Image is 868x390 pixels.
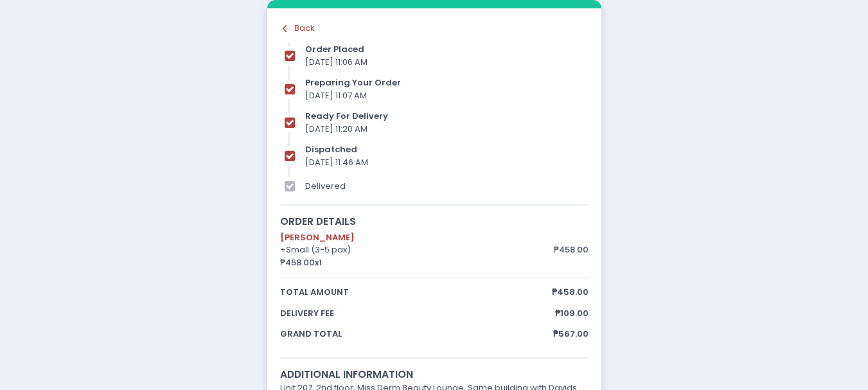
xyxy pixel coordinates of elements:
[305,43,588,56] div: order placed
[280,286,552,299] span: total amount
[555,307,589,320] span: ₱109.00
[305,89,367,102] span: [DATE] 11:07 AM
[552,286,589,299] span: ₱458.00
[280,307,555,320] span: delivery fee
[553,328,589,341] span: ₱567.00
[305,76,588,89] div: preparing your order
[305,143,588,156] div: dispatched
[305,123,368,135] span: [DATE] 11:20 AM
[280,214,589,229] div: order details
[305,156,368,168] span: [DATE] 11:46 AM
[280,328,553,341] span: grand total
[280,367,589,382] div: additional information
[305,180,588,193] div: delivered
[280,22,589,35] div: Back
[305,110,588,123] div: ready for delivery
[305,56,368,68] span: [DATE] 11:06 AM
